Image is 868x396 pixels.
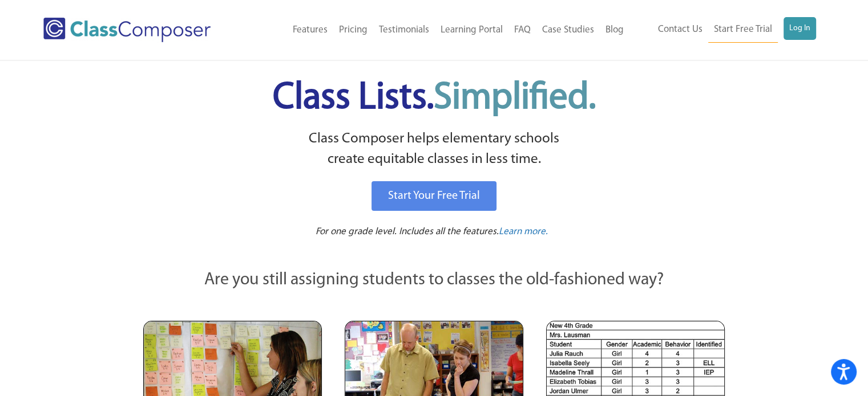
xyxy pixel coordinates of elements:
nav: Header Menu [629,17,816,43]
a: Learning Portal [435,18,508,43]
a: Pricing [333,18,373,43]
a: Testimonials [373,18,435,43]
a: Contact Us [652,17,708,42]
span: Simplified. [434,80,596,117]
a: Blog [600,18,629,43]
a: Start Your Free Trial [372,181,496,211]
a: FAQ [508,18,536,43]
span: Class Lists. [273,80,596,117]
p: Are you still assigning students to classes the old-fashioned way? [143,268,725,293]
a: Log In [784,17,816,40]
span: For one grade level. Includes all the features. [316,227,499,236]
span: Start Your Free Trial [388,190,480,202]
p: Class Composer helps elementary schools create equitable classes in less time. [142,129,727,170]
a: Start Free Trial [708,17,778,43]
nav: Header Menu [247,18,629,43]
a: Features [287,18,333,43]
span: Learn more. [499,227,548,236]
a: Case Studies [536,18,600,43]
img: Class Composer [43,18,211,42]
a: Learn more. [499,225,548,239]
